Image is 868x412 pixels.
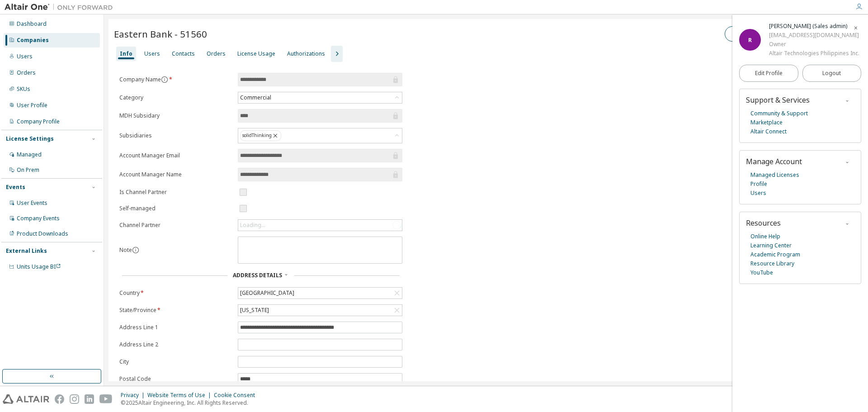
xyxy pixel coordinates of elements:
[746,218,781,228] span: Resources
[55,394,64,404] img: facebook.svg
[17,69,36,76] div: Orders
[750,127,787,136] a: Altair Connect
[238,305,402,316] div: [US_STATE]
[17,53,33,60] div: Users
[161,76,168,83] button: information
[750,180,767,189] a: Profile
[233,271,282,279] span: Address Details
[121,399,260,407] p: © 2025 Altair Engineering, Inc. All Rights Reserved.
[119,189,232,196] label: Is Channel Partner
[17,199,47,207] div: User Events
[6,135,54,142] div: License Settings
[99,394,113,404] img: youtube.svg
[750,259,794,268] a: Resource Library
[132,246,139,254] button: information
[769,22,859,31] div: Rune Jherd Matas (Sales admin)
[17,215,60,222] div: Company Events
[240,222,265,229] div: Loading...
[750,109,808,118] a: Community & Support
[119,222,232,229] label: Channel Partner
[750,241,792,250] a: Learning Center
[17,118,60,125] div: Company Profile
[114,28,207,40] span: Eastern Bank - 51560
[750,250,800,259] a: Academic Program
[239,288,296,298] div: [GEOGRAPHIC_DATA]
[119,205,232,212] label: Self-managed
[119,324,232,331] label: Address Line 1
[17,263,61,270] span: Units Usage BI
[119,246,132,254] label: Note
[750,170,799,180] a: Managed Licenses
[17,85,30,93] div: SKUs
[725,26,778,42] button: Activity Log
[17,151,42,158] div: Managed
[121,392,147,399] div: Privacy
[769,49,859,58] div: Altair Technologies Philippines Inc.
[3,394,49,404] img: altair_logo.svg
[70,394,79,404] img: instagram.svg
[17,37,49,44] div: Companies
[119,94,232,101] label: Category
[5,3,118,12] img: Altair One
[755,70,783,77] span: Edit Profile
[238,128,402,143] div: solidThinking
[17,102,47,109] div: User Profile
[119,171,232,178] label: Account Manager Name
[739,65,798,82] a: Edit Profile
[287,50,325,57] div: Authorizations
[822,69,841,78] span: Logout
[147,392,214,399] div: Website Terms of Use
[750,232,780,241] a: Online Help
[238,288,402,298] div: [GEOGRAPHIC_DATA]
[802,65,862,82] button: Logout
[119,132,232,139] label: Subsidiaries
[172,50,195,57] div: Contacts
[119,341,232,348] label: Address Line 2
[119,358,232,365] label: City
[750,189,766,198] a: Users
[746,95,810,105] span: Support & Services
[239,305,270,315] div: [US_STATE]
[239,93,273,103] div: Commercial
[769,40,859,49] div: Owner
[750,118,783,127] a: Marketplace
[6,247,47,255] div: External Links
[17,230,68,237] div: Product Downloads
[746,156,802,166] span: Manage Account
[214,392,260,399] div: Cookie Consent
[119,307,232,314] label: State/Province
[17,166,39,174] div: On Prem
[6,184,25,191] div: Events
[119,289,232,297] label: Country
[238,220,402,231] div: Loading...
[119,152,232,159] label: Account Manager Email
[119,76,232,83] label: Company Name
[238,92,402,103] div: Commercial
[240,130,281,141] div: solidThinking
[119,112,232,119] label: MDH Subsidary
[17,20,47,28] div: Dashboard
[144,50,160,57] div: Users
[748,36,752,44] span: R
[85,394,94,404] img: linkedin.svg
[769,31,859,40] div: [EMAIL_ADDRESS][DOMAIN_NAME]
[120,50,132,57] div: Info
[750,268,773,277] a: YouTube
[119,375,232,383] label: Postal Code
[207,50,226,57] div: Orders
[237,50,275,57] div: License Usage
